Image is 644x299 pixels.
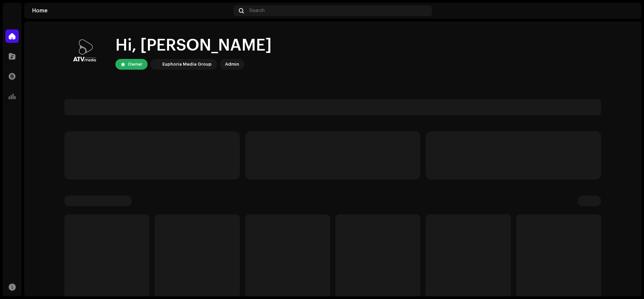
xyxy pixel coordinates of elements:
[225,60,239,68] div: Admin
[128,60,142,68] div: Owner
[152,60,160,68] img: de0d2825-999c-4937-b35a-9adca56ee094
[162,60,212,68] div: Euphoria Media Group
[115,35,272,56] div: Hi, [PERSON_NAME]
[249,8,265,13] span: Search
[623,5,633,16] img: 618815f5-2fb2-463f-a9cd-a3bbed355700
[32,8,231,13] div: Home
[64,32,105,72] img: 618815f5-2fb2-463f-a9cd-a3bbed355700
